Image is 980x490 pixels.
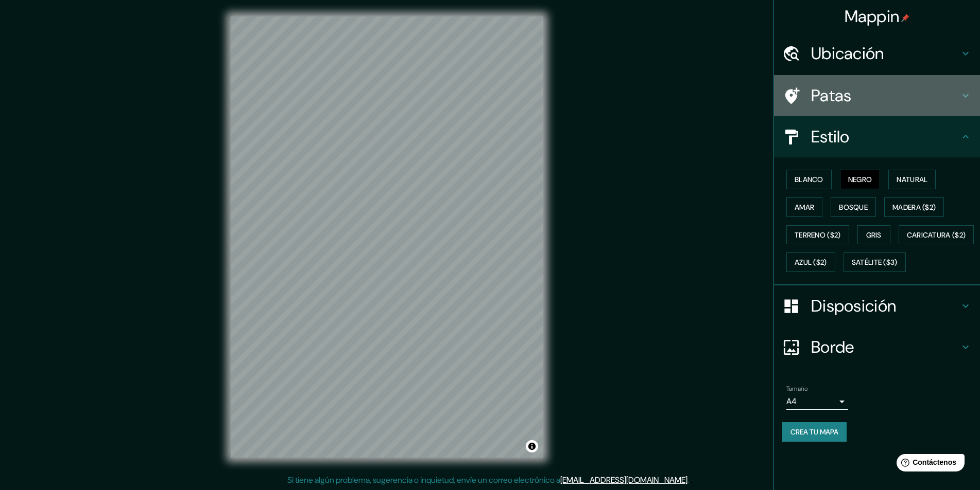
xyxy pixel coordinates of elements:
div: A4 [786,393,848,410]
font: Gris [866,230,882,240]
font: Natural [897,175,927,184]
div: Disposición [774,285,980,326]
font: Terreno ($2) [795,230,841,240]
button: Azul ($2) [786,252,835,272]
button: Blanco [786,170,832,189]
div: Estilo [774,116,980,157]
font: Mappin [845,6,900,27]
font: Satélite ($3) [852,258,898,267]
div: Patas [774,75,980,116]
button: Crea tu mapa [782,422,847,442]
font: . [689,474,691,485]
canvas: Mapa [231,16,543,458]
font: Amar [795,203,814,212]
font: A4 [786,396,797,407]
button: Caricatura ($2) [899,225,974,245]
button: Gris [857,225,890,245]
font: Disposición [811,295,896,317]
div: Borde [774,326,980,368]
button: Satélite ($3) [844,252,906,272]
button: Madera ($2) [884,197,944,217]
img: pin-icon.png [901,14,909,22]
font: Patas [811,85,852,106]
font: . [691,474,693,485]
font: Negro [848,175,872,184]
font: Blanco [795,175,823,184]
font: Si tiene algún problema, sugerencia o inquietud, envíe un correo electrónico a [287,475,560,485]
font: Estilo [811,126,850,148]
font: Tamaño [786,385,807,393]
button: Terreno ($2) [786,225,849,245]
font: Borde [811,336,854,358]
font: Ubicación [811,43,884,64]
button: Amar [786,197,822,217]
font: Madera ($2) [892,203,936,212]
font: . [687,475,689,485]
iframe: Lanzador de widgets de ayuda [888,450,969,479]
button: Natural [888,170,936,189]
font: Crea tu mapa [790,427,838,437]
font: Bosque [839,203,868,212]
font: Azul ($2) [795,258,827,267]
button: Bosque [831,197,876,217]
button: Negro [840,170,881,189]
font: Caricatura ($2) [907,230,966,240]
button: Activar o desactivar atribución [526,440,538,452]
div: Ubicación [774,33,980,74]
a: [EMAIL_ADDRESS][DOMAIN_NAME] [560,475,687,485]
